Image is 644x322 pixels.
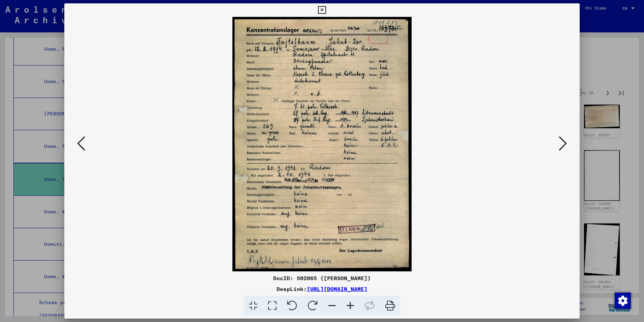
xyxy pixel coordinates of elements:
img: Modifica consenso [615,293,631,309]
img: 001.jpg [87,17,557,271]
div: DeepLink: [64,285,580,293]
a: [URL][DOMAIN_NAME] [307,286,367,292]
div: DocID: 502065 ([PERSON_NAME]) [64,274,580,282]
